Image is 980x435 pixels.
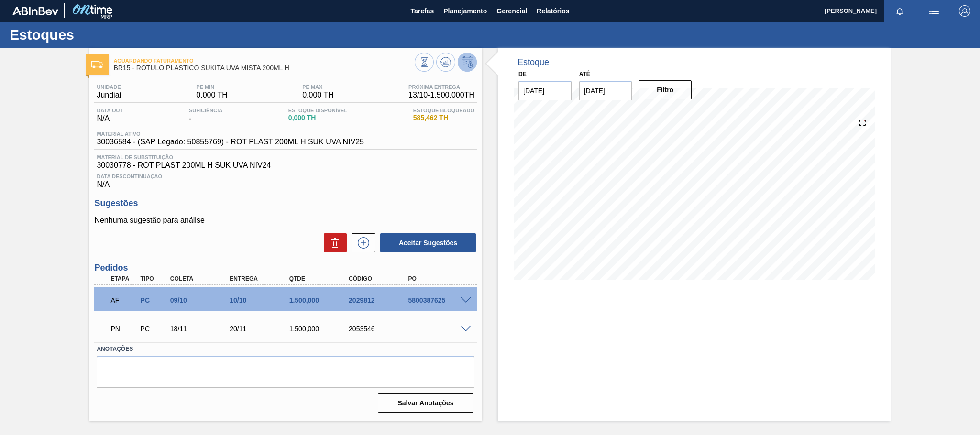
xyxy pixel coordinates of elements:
span: Suficiência [189,108,222,113]
img: Logout [959,5,970,17]
div: Tipo [138,275,169,282]
span: PE MAX [302,84,334,90]
p: Nenhuma sugestão para análise [94,216,477,225]
button: Notificações [884,4,915,18]
div: Aceitar Sugestões [375,232,477,253]
img: userActions [928,5,940,17]
span: 30030778 - ROT PLAST 200ML H SUK UVA NIV24 [97,161,474,170]
span: Material ativo [97,131,364,137]
div: 2053546 [346,325,413,333]
span: Próxima Entrega [408,84,474,90]
div: 18/11/2025 [168,325,235,333]
img: TNhmsLtSVTkK8tSr43FrP2fwEKptu5GPRR3wAAAABJRU5ErkJggg== [12,7,58,15]
button: Filtro [639,80,692,99]
div: N/A [94,108,125,123]
div: PO [406,275,473,282]
div: Pedido em Negociação [108,318,139,339]
input: dd/mm/yyyy [579,81,632,100]
span: Data Descontinuação [97,174,474,179]
span: 13/10 - 1.500,000 TH [408,91,474,99]
span: Material de Substituição [97,154,474,160]
label: Anotações [97,342,474,356]
button: Visão Geral dos Estoques [415,53,434,72]
span: Planejamento [443,5,487,17]
span: Relatórios [537,5,569,17]
div: Código [346,275,413,282]
div: Aguardando Faturamento [108,290,139,311]
div: Pedido de Compra [138,296,169,304]
span: Estoque Disponível [288,108,347,113]
div: Excluir Sugestões [319,233,347,252]
div: Qtde [287,275,354,282]
div: Entrega [227,275,294,282]
div: Coleta [168,275,235,282]
div: Etapa [108,275,139,282]
h1: Estoques [10,29,179,40]
div: 1.500,000 [287,296,354,304]
div: - [187,108,225,123]
span: 585,462 TH [413,114,474,121]
span: Aguardando Faturamento [113,58,415,64]
button: Salvar Anotações [378,393,473,413]
button: Desprogramar Estoque [458,53,477,72]
button: Aceitar Sugestões [380,233,476,252]
div: Nova sugestão [347,233,375,252]
span: 0,000 TH [196,91,228,99]
span: Data out [97,108,123,113]
div: 1.500,000 [287,325,354,333]
span: 0,000 TH [302,91,334,99]
span: 30036584 - (SAP Legado: 50855769) - ROT PLAST 200ML H SUK UVA NIV25 [97,138,364,146]
h3: Sugestões [94,198,477,208]
div: 2029812 [346,296,413,304]
p: AF [110,296,137,304]
span: 0,000 TH [288,114,347,121]
div: 10/10/2025 [227,296,294,304]
div: 20/11/2025 [227,325,294,333]
div: Pedido de Compra [138,325,169,333]
div: Estoque [518,57,549,67]
span: Tarefas [410,5,434,17]
h3: Pedidos [94,263,477,273]
p: PN [110,325,137,333]
img: Ícone [91,61,103,68]
span: PE MIN [196,84,228,90]
button: Atualizar Gráfico [436,53,455,72]
div: 09/10/2025 [168,296,235,304]
label: Até [579,71,590,77]
span: Jundiaí [97,91,121,99]
input: dd/mm/yyyy [518,81,572,100]
div: N/A [94,170,477,189]
div: 5800387625 [406,296,473,304]
span: BR15 - RÓTULO PLÁSTICO SUKITA UVA MISTA 200ML H [113,65,415,72]
label: De [518,71,527,77]
span: Gerencial [496,5,527,17]
span: Estoque Bloqueado [413,108,474,113]
span: Unidade [97,84,121,90]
